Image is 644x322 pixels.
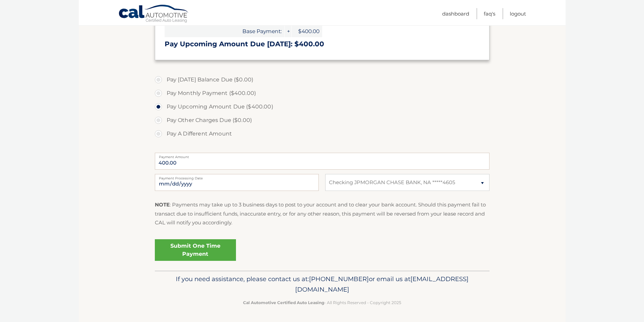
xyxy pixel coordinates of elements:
label: Pay Upcoming Amount Due ($400.00) [155,100,490,114]
span: + [285,25,291,37]
a: Logout [510,8,526,19]
span: $400.00 [292,25,322,37]
a: Cal Automotive [118,4,189,24]
input: Payment Date [155,174,319,191]
p: - All Rights Reserved - Copyright 2025 [159,299,485,306]
a: Submit One Time Payment [155,239,236,261]
label: Payment Amount [155,153,490,158]
span: [PHONE_NUMBER] [309,275,369,283]
span: Base Payment: [165,25,284,37]
p: : Payments may take up to 3 business days to post to your account and to clear your bank account.... [155,200,490,227]
input: Payment Amount [155,153,490,170]
p: If you need assistance, please contact us at: or email us at [159,274,485,295]
label: Pay [DATE] Balance Due ($0.00) [155,73,490,86]
label: Pay Monthly Payment ($400.00) [155,86,490,100]
label: Pay A Different Amount [155,127,490,141]
strong: NOTE [155,201,170,208]
strong: Cal Automotive Certified Auto Leasing [243,300,324,305]
label: Pay Other Charges Due ($0.00) [155,114,490,127]
h3: Pay Upcoming Amount Due [DATE]: $400.00 [165,40,480,48]
a: Dashboard [442,8,469,19]
a: FAQ's [484,8,495,19]
label: Payment Processing Date [155,174,319,179]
